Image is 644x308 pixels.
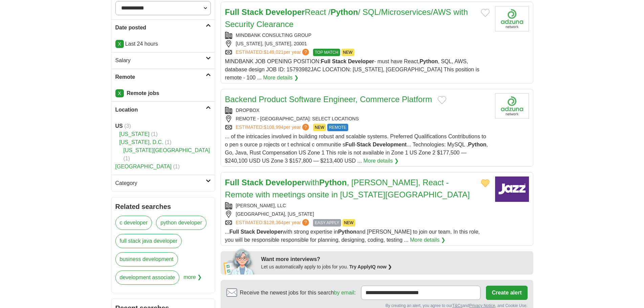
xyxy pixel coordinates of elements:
h2: Location [115,106,206,114]
a: [US_STATE] [119,131,150,137]
strong: Full [345,142,355,147]
div: MINDBANK CONSULTING GROUP [225,32,490,39]
strong: Remote jobs [127,90,159,96]
button: Add to favorite jobs [481,179,490,187]
a: T&Cs [452,303,462,308]
a: More details ❯ [263,74,298,82]
span: $128,364 [264,220,283,225]
span: NEW [341,49,354,56]
strong: Stack [357,142,371,147]
div: [US_STATE], [US_STATE], 20001 [225,40,490,47]
a: Category [111,175,215,191]
strong: Python [338,229,356,235]
div: Want more interviews? [261,255,529,263]
a: Backend Product Software Engineer, Commerce Platform [225,95,432,104]
strong: Developer [348,58,374,64]
a: ESTIMATED:$128,364per year? [236,219,311,227]
button: Create alert [486,286,527,300]
h2: Category [115,179,206,187]
a: Location [111,101,215,118]
span: Receive the newest jobs for this search : [240,289,356,297]
a: X [115,40,124,48]
a: Full Stack DeveloperReact /Python/ SQL/Microservices/AWS with Security Clearance [225,7,468,29]
a: X [115,89,124,97]
a: [US_STATE][GEOGRAPHIC_DATA] [124,147,210,153]
span: $108,994 [264,124,283,130]
a: Remote [111,69,215,85]
strong: Stack [242,178,263,187]
strong: Full [225,178,240,187]
strong: Python [319,178,347,187]
span: NEW [313,124,326,131]
img: Company logo [495,93,529,119]
strong: Developer [266,178,305,187]
strong: Full [229,229,239,235]
span: (1) [151,131,158,137]
a: Privacy Notice [469,303,495,308]
span: MINDBANK JOB OPENING POSITION: - must have React, , SQL, AWS, database design JOB ID: 15793982JAC... [225,58,480,80]
a: business development [115,252,178,266]
div: [PERSON_NAME], LLC [225,202,490,209]
h2: Remote [115,73,206,81]
a: More details ❯ [363,157,399,165]
div: Let us automatically apply to jobs for you. [261,263,529,270]
span: NEW [342,219,355,227]
img: apply-iq-scientist.png [223,247,256,275]
strong: Stack [332,58,347,64]
a: Date posted [111,19,215,36]
strong: Python [420,58,438,64]
span: (1) [173,164,180,169]
a: python developer [156,216,206,230]
span: REMOTE [327,124,348,131]
a: Salary [111,52,215,69]
strong: Developer [257,229,283,235]
strong: US [115,123,123,129]
div: REMOTE - [GEOGRAPHIC_DATA]: SELECT LOCATIONS [225,115,490,122]
img: Company logo [495,6,529,31]
a: by email [334,290,354,295]
strong: Full [321,58,330,64]
p: Last 24 hours [115,40,211,48]
a: [US_STATE], D.C. [119,139,163,145]
span: (3) [124,123,131,129]
span: ? [302,124,309,131]
div: DROPBOX [225,107,490,114]
a: development associate [115,270,180,285]
a: More details ❯ [410,236,446,244]
span: EASY APPLY [313,219,341,227]
span: (1) [165,139,172,145]
strong: Python [331,7,358,17]
strong: Development [373,142,406,147]
span: ... with strong expertise in and [PERSON_NAME] to join our team. In this role, you will be respon... [225,229,480,243]
button: Add to favorite jobs [481,9,490,17]
a: full stack java developer [115,234,182,248]
strong: Python [468,142,486,147]
h2: Date posted [115,24,206,32]
h2: Salary [115,56,206,65]
strong: Developer [266,7,305,17]
a: Try ApplyIQ now ❯ [349,264,392,269]
span: ? [302,49,309,55]
span: (1) [124,156,130,161]
a: c developer [115,216,152,230]
strong: Stack [241,229,255,235]
a: Full Stack DeveloperwithPython, [PERSON_NAME], React - Remote with meetings onsite in [US_STATE][... [225,178,470,199]
div: [GEOGRAPHIC_DATA], [US_STATE] [225,211,490,218]
span: ... of the intricacies involved in building robust and scalable systems. Preferred Qualifications... [225,134,488,164]
strong: Stack [242,7,263,17]
strong: Full [225,7,240,17]
a: [GEOGRAPHIC_DATA] [115,164,172,169]
span: more ❯ [183,270,202,289]
span: $149,021 [264,49,283,55]
a: ESTIMATED:$149,021per year? [236,49,311,56]
h2: Related searches [115,202,211,212]
button: Add to favorite jobs [438,96,446,104]
span: TOP MATCH [313,49,340,56]
span: ? [302,219,309,226]
img: Company logo [495,176,529,202]
a: ESTIMATED:$108,994per year? [236,124,311,131]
